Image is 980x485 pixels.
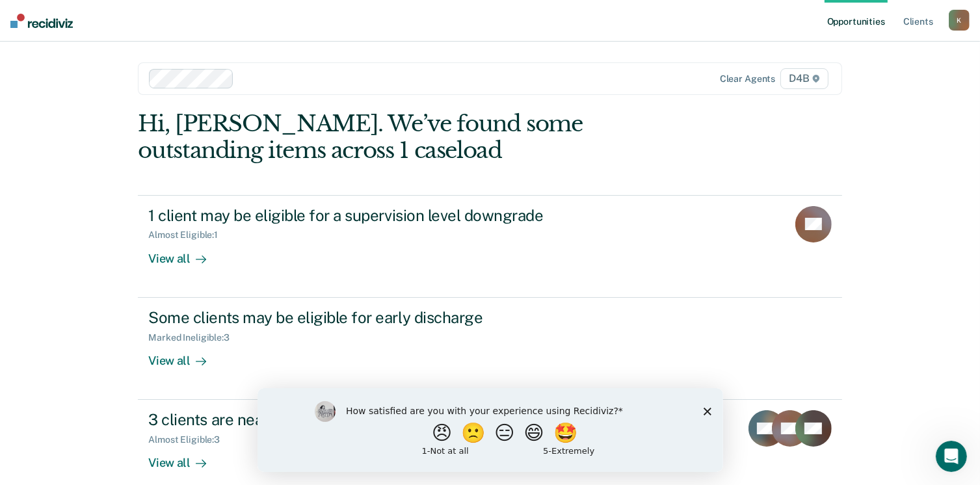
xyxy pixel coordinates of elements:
[258,388,723,472] iframe: Survey by Kim from Recidiviz
[138,195,841,298] a: 1 client may be eligible for a supervision level downgradeAlmost Eligible:1View all
[148,434,230,445] div: Almost Eligible : 3
[138,111,701,164] div: Hi, [PERSON_NAME]. We’ve found some outstanding items across 1 caseload
[949,10,970,31] button: K
[138,298,841,400] a: Some clients may be eligible for early dischargeMarked Ineligible:3View all
[720,73,775,85] div: Clear agents
[148,229,228,241] div: Almost Eligible : 1
[936,441,967,472] iframe: Intercom live chat
[148,308,605,327] div: Some clients may be eligible for early discharge
[148,206,605,225] div: 1 client may be eligible for a supervision level downgrade
[780,68,828,89] span: D4B
[148,445,221,471] div: View all
[148,241,221,266] div: View all
[148,343,221,368] div: View all
[10,14,73,28] img: Recidiviz
[148,410,605,429] div: 3 clients are nearing or past their full-term release date
[148,332,239,343] div: Marked Ineligible : 3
